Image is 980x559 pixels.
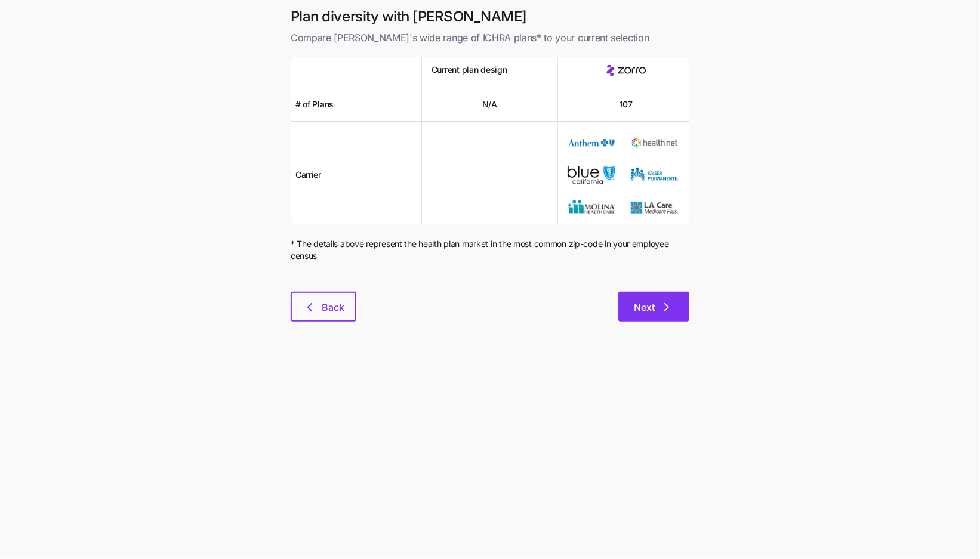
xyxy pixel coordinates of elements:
span: Back [322,300,344,314]
span: * The details above represent the health plan market in the most common zip-code in your employee... [291,238,689,262]
span: Compare [PERSON_NAME]'s wide range of ICHRA plans* to your current selection [291,30,689,45]
img: Carrier [631,131,679,154]
img: Carrier [631,196,679,218]
span: Carrier [295,169,321,181]
h1: Plan diversity with [PERSON_NAME] [291,7,689,26]
img: Carrier [568,196,615,218]
span: Current plan design [432,64,507,76]
img: Carrier [568,131,615,154]
span: N/A [482,98,497,110]
img: Carrier [631,163,679,186]
button: Back [291,292,356,322]
button: Next [618,292,689,322]
span: Next [634,300,655,314]
span: 107 [620,98,633,110]
span: # of Plans [295,98,334,110]
img: Carrier [568,163,615,186]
